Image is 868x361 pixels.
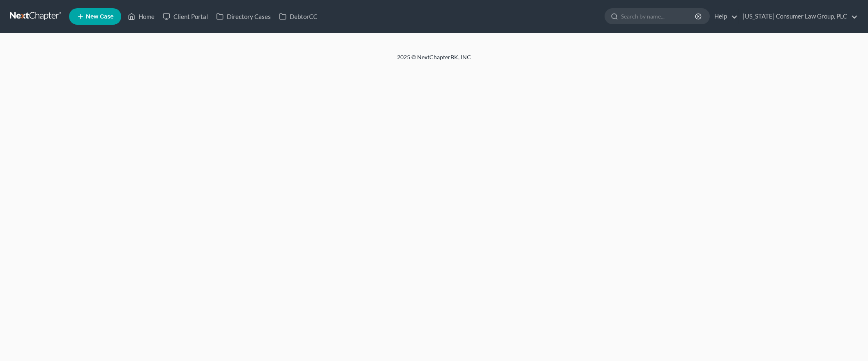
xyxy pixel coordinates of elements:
a: DebtorCC [275,9,321,24]
div: 2025 © NextChapterBK, INC [200,53,668,68]
a: Client Portal [159,9,212,24]
a: Directory Cases [212,9,275,24]
a: Help [710,9,738,24]
a: Home [124,9,159,24]
input: Search by name... [621,9,696,24]
a: [US_STATE] Consumer Law Group, PLC [739,9,858,24]
span: New Case [86,14,113,20]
